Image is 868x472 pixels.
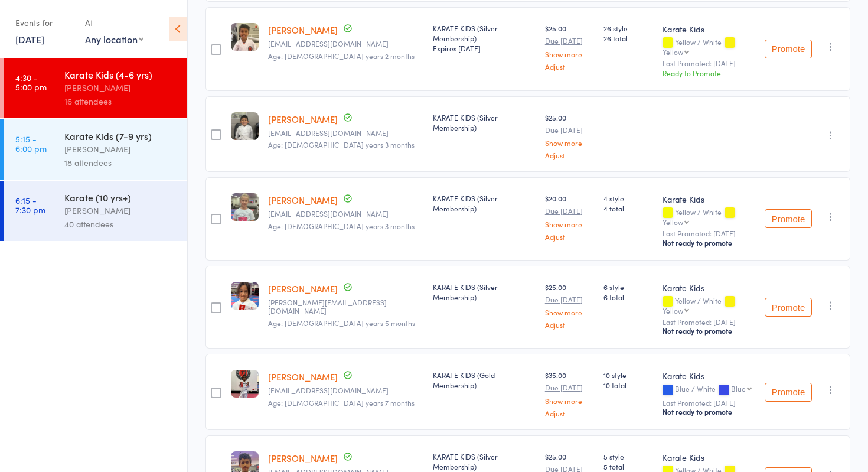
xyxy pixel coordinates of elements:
button: Promote [765,383,812,402]
div: $20.00 [545,193,594,240]
span: 26 style [603,23,653,33]
a: [PERSON_NAME] [268,113,338,125]
a: Show more [545,50,594,58]
small: Due [DATE] [545,383,594,392]
small: Last Promoted: [DATE] [663,318,755,326]
div: Yellow / White [663,38,755,56]
small: joshi.prk@gmail.com [268,40,423,48]
div: Karate (10 yrs+) [64,191,177,204]
span: 6 style [603,282,653,292]
div: Yellow / White [663,297,755,314]
small: Due [DATE] [545,37,594,45]
img: image1740117993.png [231,23,259,51]
a: 5:15 -6:00 pmKarate Kids (7-9 yrs)[PERSON_NAME]18 attendees [4,119,187,180]
div: Not ready to promote [663,326,755,336]
a: Show more [545,308,594,316]
div: Events for [15,13,73,32]
span: Age: [DEMOGRAPHIC_DATA] years 5 months [268,318,415,328]
img: image1716074088.png [231,370,259,398]
small: Due [DATE] [545,126,594,134]
a: Adjust [545,321,594,328]
div: Karate Kids [663,23,755,35]
a: [PERSON_NAME] [268,24,338,36]
div: $35.00 [545,370,594,416]
button: Promote [765,298,812,317]
a: 4:30 -5:00 pmKarate Kids (4-6 yrs)[PERSON_NAME]16 attendees [4,58,187,118]
a: [DATE] [15,32,44,45]
time: 4:30 - 5:00 pm [15,73,47,92]
span: 6 total [603,292,653,302]
div: KARATE KIDS (Silver Membership) [433,451,536,471]
div: Yellow [663,307,683,314]
div: 18 attendees [64,156,177,170]
time: 5:15 - 6:00 pm [15,134,47,153]
img: image1757667081.png [231,112,259,140]
small: anh-pham@live.com.au [268,298,423,315]
div: KARATE KIDS (Silver Membership) [433,112,536,132]
a: [PERSON_NAME] [268,194,338,206]
button: Promote [765,209,812,228]
div: Karate Kids (7-9 yrs) [64,129,177,142]
a: [PERSON_NAME] [268,452,338,464]
div: [PERSON_NAME] [64,81,177,95]
div: Not ready to promote [663,407,755,416]
span: 10 style [603,370,653,380]
small: Due [DATE] [545,207,594,215]
div: Karate Kids [663,370,755,382]
div: Yellow / White [663,208,755,226]
span: 4 style [603,193,653,203]
span: 10 total [603,380,653,390]
div: Yellow [663,218,683,226]
span: 4 total [603,203,653,213]
a: Adjust [545,63,594,70]
div: Yellow [663,48,683,56]
div: Expires [DATE] [433,43,536,53]
span: 26 total [603,33,653,43]
small: Last Promoted: [DATE] [663,399,755,407]
div: Karate Kids [663,451,755,463]
div: KARATE KIDS (Gold Membership) [433,370,536,390]
a: Show more [545,220,594,228]
span: Age: [DEMOGRAPHIC_DATA] years 3 months [268,139,415,149]
small: brix.darleneann@gmail.com [268,129,423,137]
a: Show more [545,139,594,147]
a: Show more [545,397,594,405]
a: [PERSON_NAME] [268,370,338,383]
div: At [85,13,143,32]
div: KARATE KIDS (Silver Membership) [433,193,536,213]
time: 6:15 - 7:30 pm [15,196,45,214]
div: Blue / White [663,385,755,395]
div: 16 attendees [64,95,177,108]
div: 40 attendees [64,217,177,231]
small: Last Promoted: [DATE] [663,59,755,67]
div: Karate Kids [663,282,755,294]
div: - [663,112,755,122]
a: 6:15 -7:30 pmKarate (10 yrs+)[PERSON_NAME]40 attendees [4,181,187,241]
small: kilaru0@gmail.com [268,386,423,395]
a: Adjust [545,151,594,159]
div: KARATE KIDS (Silver Membership) [433,23,536,53]
div: Ready to Promote [663,68,755,78]
div: Karate Kids (4-6 yrs) [64,68,177,81]
span: Age: [DEMOGRAPHIC_DATA] years 7 months [268,398,415,408]
small: Last Promoted: [DATE] [663,229,755,237]
button: Promote [765,40,812,58]
div: - [603,112,653,122]
a: Adjust [545,409,594,417]
small: rolo.h20@outlook.com [268,210,423,218]
small: Due [DATE] [545,295,594,304]
img: image1747301868.png [231,282,259,310]
span: 5 style [603,451,653,461]
span: 5 total [603,461,653,471]
div: $25.00 [545,23,594,70]
div: Blue [731,385,746,392]
div: KARATE KIDS (Silver Membership) [433,282,536,302]
div: $25.00 [545,112,594,159]
span: Age: [DEMOGRAPHIC_DATA] years 2 months [268,51,415,61]
div: Any location [85,32,143,45]
div: Karate Kids [663,193,755,205]
div: Not ready to promote [663,238,755,248]
div: [PERSON_NAME] [64,142,177,156]
div: [PERSON_NAME] [64,204,177,217]
a: [PERSON_NAME] [268,282,338,295]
